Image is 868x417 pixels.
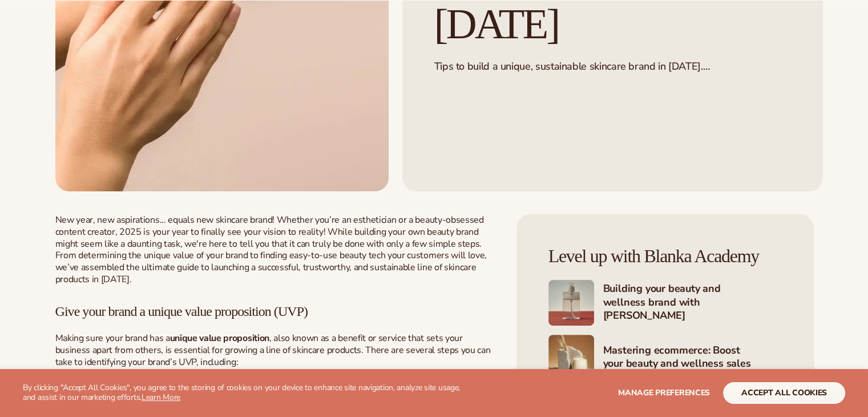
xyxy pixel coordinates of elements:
[548,335,594,380] img: Shopify Image 3
[170,332,269,344] b: unique value proposition
[618,382,710,404] button: Manage preferences
[603,344,782,372] h4: Mastering ecommerce: Boost your beauty and wellness sales
[548,280,782,326] a: Shopify Image 2 Building your beauty and wellness brand with [PERSON_NAME]
[434,60,791,73] p: Tips to build a unique, sustainable skincare brand in [DATE].
[603,282,782,323] h4: Building your beauty and wellness brand with [PERSON_NAME]
[55,332,170,344] span: Making sure your brand has a
[548,335,782,380] a: Shopify Image 3 Mastering ecommerce: Boost your beauty and wellness sales
[618,387,710,398] span: Manage preferences
[55,214,487,286] span: New year, new aspirations... equals new skincare brand! Whether you’re an esthetician or a beauty...
[55,304,308,319] span: Give your brand a unique value proposition (UVP)
[548,280,594,326] img: Shopify Image 2
[55,332,491,368] span: , also known as a benefit or service that sets your business apart from others, is essential for ...
[723,382,845,404] button: accept all cookies
[23,383,473,403] p: By clicking "Accept All Cookies", you agree to the storing of cookies on your device to enhance s...
[142,392,180,403] a: Learn More
[548,246,782,266] h4: Level up with Blanka Academy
